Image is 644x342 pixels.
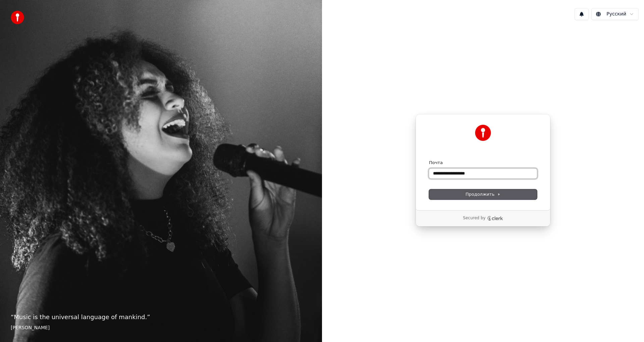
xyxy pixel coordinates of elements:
label: Почта [429,160,443,166]
footer: [PERSON_NAME] [11,325,311,331]
p: Secured by [463,216,485,221]
img: youka [11,11,24,24]
button: Продолжить [429,189,537,199]
img: Youka [475,125,491,141]
a: Clerk logo [487,216,503,221]
span: Продолжить [466,191,501,197]
p: “ Music is the universal language of mankind. ” [11,312,311,322]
